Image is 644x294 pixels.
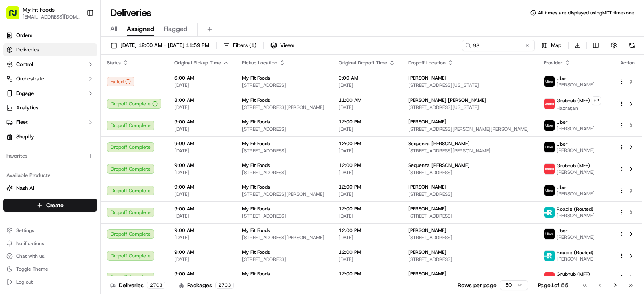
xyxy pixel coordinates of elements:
[408,75,446,81] span: [PERSON_NAME]
[137,79,147,89] button: Start new chat
[408,162,470,169] span: Sequenza [PERSON_NAME]
[174,104,229,111] span: [DATE]
[544,229,555,239] img: uber-new-logo.jpeg
[174,227,229,234] span: 9:00 AM
[242,119,270,125] span: My Fit Foods
[164,24,188,34] span: Flagged
[110,6,151,19] h1: Deliveries
[339,234,395,241] span: [DATE]
[408,148,531,154] span: [STREET_ADDRESS][PERSON_NAME]
[174,119,229,125] span: 9:00 AM
[16,227,34,234] span: Settings
[125,103,147,113] button: See all
[242,104,326,111] span: [STREET_ADDRESS][PERSON_NAME]
[242,140,270,147] span: My Fit Foods
[408,140,470,147] span: Sequenza [PERSON_NAME]
[174,162,229,169] span: 9:00 AM
[174,126,229,132] span: [DATE]
[242,234,326,241] span: [STREET_ADDRESS][PERSON_NAME]
[3,87,97,100] button: Engage
[544,164,555,174] img: 5e692f75ce7d37001a5d71f1
[8,117,21,133] img: Wisdom Oko
[544,185,555,196] img: uber-new-logo.jpeg
[8,8,24,24] img: Nash
[174,140,229,147] span: 9:00 AM
[242,126,326,132] span: [STREET_ADDRESS]
[408,184,446,190] span: [PERSON_NAME]
[215,282,234,289] div: 2703
[174,97,229,103] span: 8:00 AM
[458,281,497,289] p: Rows per page
[557,256,595,262] span: [PERSON_NAME]
[242,148,326,154] span: [STREET_ADDRESS]
[174,206,229,212] span: 9:00 AM
[242,191,326,197] span: [STREET_ADDRESS][PERSON_NAME]
[280,42,294,49] span: Views
[626,40,638,51] button: Refresh
[16,266,48,272] span: Toggle Theme
[233,42,256,49] span: Filters
[557,206,594,212] span: Roadie (Routed)
[57,199,97,206] a: Powered byPylon
[408,191,531,197] span: [STREET_ADDRESS]
[16,133,34,140] span: Shopify
[242,249,270,255] span: My Fit Foods
[87,125,90,131] span: •
[23,6,55,14] button: My Fit Foods
[8,181,14,187] div: 📗
[36,77,132,85] div: Start new chat
[408,104,531,111] span: [STREET_ADDRESS][US_STATE]
[339,60,387,66] span: Original Dropoff Time
[5,177,65,191] a: 📗Knowledge Base
[23,14,80,20] span: [EMAIL_ADDRESS][DOMAIN_NAME]
[557,212,595,219] span: [PERSON_NAME]
[3,251,97,262] button: Chat with us!
[6,185,94,192] a: Nash AI
[8,139,21,154] img: Wisdom Oko
[544,251,555,261] img: roadie-logo-v2.jpg
[3,101,97,114] a: Analytics
[242,75,270,81] span: My Fit Foods
[339,169,395,176] span: [DATE]
[551,42,561,49] span: Map
[557,249,594,256] span: Roadie (Routed)
[16,185,34,192] span: Nash AI
[557,147,595,154] span: [PERSON_NAME]
[16,180,62,188] span: Knowledge Base
[242,213,326,219] span: [STREET_ADDRESS]
[242,60,277,66] span: Pickup Location
[249,42,256,49] span: ( 1 )
[544,120,555,131] img: uber-new-logo.jpeg
[174,75,229,81] span: 6:00 AM
[408,97,486,103] span: [PERSON_NAME] [PERSON_NAME]
[408,60,446,66] span: Dropoff Location
[92,146,108,153] span: [DATE]
[408,234,531,241] span: [STREET_ADDRESS]
[339,271,395,277] span: 12:00 PM
[68,181,74,187] div: 💻
[3,58,97,71] button: Control
[242,169,326,176] span: [STREET_ADDRESS]
[21,52,145,60] input: Got a question? Start typing here...
[408,271,446,277] span: [PERSON_NAME]
[339,104,395,111] span: [DATE]
[65,177,132,191] a: 💻API Documentation
[557,119,568,125] span: Uber
[242,271,270,277] span: My Fit Foods
[242,206,270,212] span: My Fit Foods
[3,29,97,42] a: Orders
[174,148,229,154] span: [DATE]
[107,99,161,109] button: Dropoff Complete
[339,140,395,147] span: 12:00 PM
[16,32,32,39] span: Orders
[557,105,601,111] span: Hazratjan
[242,82,326,88] span: [STREET_ADDRESS]
[339,148,395,154] span: [DATE]
[16,240,44,247] span: Notifications
[110,281,165,289] div: Deliveries
[174,169,229,176] span: [DATE]
[339,206,395,212] span: 12:00 PM
[339,191,395,197] span: [DATE]
[16,253,45,259] span: Chat with us!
